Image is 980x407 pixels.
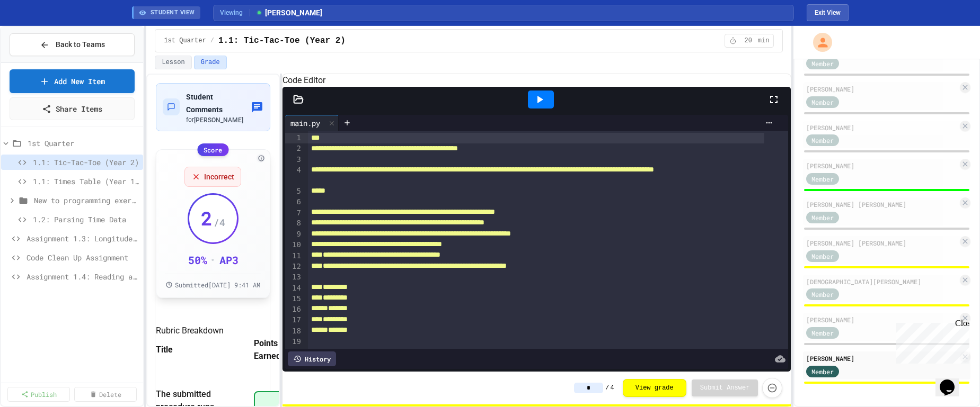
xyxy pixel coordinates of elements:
button: Exit student view [807,4,849,21]
div: main.py [285,117,325,129]
button: Back to Teams [10,33,135,56]
div: [PERSON_NAME] [PERSON_NAME] [806,238,958,248]
a: Share Items [10,97,135,120]
h5: Rubric Breakdown [156,324,270,337]
div: 16 [285,304,303,315]
span: / 4 [214,214,225,229]
div: 7 [285,208,303,219]
span: 1.1: Times Table (Year 1/SL) [33,176,139,187]
span: Back to Teams [56,39,105,50]
span: Incorrect [205,171,235,182]
span: Member [811,290,834,299]
span: Assignment 1.3: Longitude and Latitude Data [27,233,139,244]
div: 2 [285,143,303,154]
span: 1st Quarter [164,37,206,45]
div: 11 [285,251,303,261]
button: Force resubmission of student's answer (Admin only) [762,378,782,398]
div: AP 3 [219,252,239,267]
span: Points Earned [254,337,299,363]
span: [PERSON_NAME] [194,116,243,124]
div: Score [198,143,229,156]
div: 50 % [188,252,207,267]
span: 1.2: Parsing Time Data [33,214,139,225]
button: View grade [623,379,686,397]
div: 15 [285,294,303,304]
span: Member [811,174,834,184]
iframe: chat widget [935,365,969,396]
span: [PERSON_NAME] [255,7,322,19]
div: [DEMOGRAPHIC_DATA][PERSON_NAME] [806,277,958,286]
span: Member [811,251,834,261]
span: 2 [201,207,213,229]
div: [PERSON_NAME] [806,161,958,170]
span: 4 [611,384,614,392]
span: Member [811,59,834,68]
div: [PERSON_NAME] [806,123,958,132]
iframe: chat widget [892,319,969,364]
span: New to programming exercises [34,195,139,206]
span: Member [811,213,834,222]
button: Lesson [155,56,191,69]
span: Submitted [DATE] 9:41 AM [175,281,261,289]
span: 1.1: Tic-Tac-Toe (Year 2) [218,34,346,47]
div: Chat with us now!Close [4,4,73,67]
div: My Account [802,30,835,55]
span: Member [811,367,834,376]
div: 14 [285,283,303,294]
button: Submit Answer [692,379,758,396]
span: Member [811,97,834,107]
div: 4 [285,165,303,187]
div: 20 [285,348,303,358]
div: [PERSON_NAME] [806,84,958,94]
div: • [211,252,215,267]
div: main.py [285,115,339,131]
span: min [758,37,770,45]
div: 13 [285,272,303,283]
div: 17 [285,315,303,325]
span: Student Comments [186,93,223,114]
div: 18 [285,326,303,337]
div: [PERSON_NAME] [806,315,958,324]
a: Add New Item [10,69,135,93]
div: 6 [285,197,303,207]
span: / [605,384,609,392]
div: 8 [285,218,303,229]
div: 5 [285,186,303,197]
div: [PERSON_NAME] [PERSON_NAME] [806,200,958,209]
div: History [288,351,336,366]
span: Member [811,135,834,145]
div: for [186,115,250,124]
span: Code Clean Up Assignment [27,252,139,263]
a: Delete [74,387,137,402]
span: 20 [740,37,757,45]
span: 1st Quarter [28,138,139,149]
span: Assignment 1.4: Reading and Parsing Data [27,271,139,282]
span: Submit Answer [700,384,750,392]
div: 10 [285,240,303,250]
a: Publish [7,387,70,402]
div: 3 [285,155,303,165]
span: Title [156,345,173,355]
span: / [210,37,214,45]
div: 19 [285,337,303,347]
div: 12 [285,261,303,272]
span: Member [811,328,834,338]
div: 9 [285,229,303,240]
div: 1 [285,133,303,143]
button: Grade [194,56,227,69]
span: 1.1: Tic-Tac-Toe (Year 2) [33,157,139,168]
span: STUDENT VIEW [151,8,195,17]
h6: Code Editor [282,74,791,87]
span: Viewing [220,8,250,17]
div: [PERSON_NAME] [806,354,958,363]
